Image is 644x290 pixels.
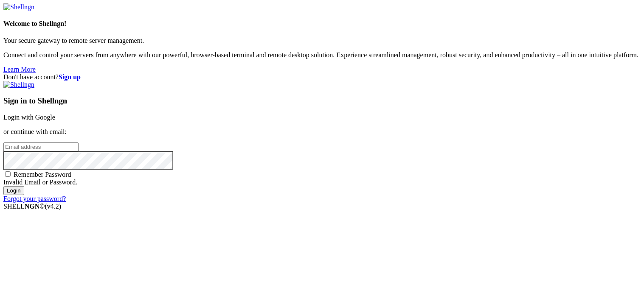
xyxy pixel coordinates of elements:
p: or continue with email: [3,128,641,136]
b: NGN [25,203,40,210]
img: Shellngn [3,3,34,11]
span: 4.2.0 [45,203,62,210]
input: Login [3,186,24,195]
span: Remember Password [14,171,71,178]
div: Invalid Email or Password. [3,178,641,186]
input: Remember Password [5,171,11,177]
span: SHELL © [3,203,61,210]
h3: Sign in to Shellngn [3,96,641,106]
a: Forgot your password? [3,195,66,202]
p: Connect and control your servers from anywhere with our powerful, browser-based terminal and remo... [3,51,641,59]
input: Email address [3,142,79,151]
a: Sign up [59,73,81,81]
div: Don't have account? [3,73,641,81]
p: Your secure gateway to remote server management. [3,37,641,45]
a: Learn More [3,66,36,73]
a: Login with Google [3,114,55,121]
h4: Welcome to Shellngn! [3,20,641,28]
img: Shellngn [3,81,34,89]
